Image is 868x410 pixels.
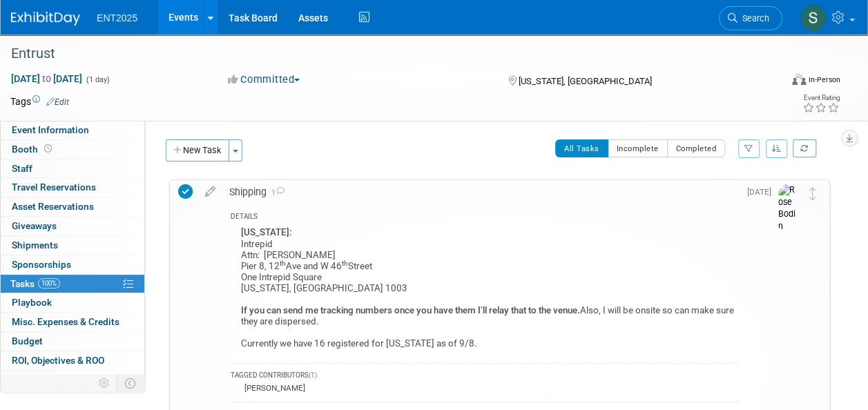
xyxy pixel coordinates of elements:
a: Event Information [1,121,144,139]
img: ExhibitDay [11,12,80,26]
div: Entrust [6,41,769,66]
a: Staff [1,159,144,178]
td: Toggle Event Tabs [117,374,145,392]
span: Misc. Expenses & Credits [12,316,119,327]
a: Tasks100% [1,275,144,293]
button: All Tasks [555,139,608,157]
a: Giveaways [1,217,144,235]
span: Staff [12,163,32,174]
div: In-Person [808,75,840,85]
sup: th [280,260,286,267]
sup: th [342,260,348,267]
span: [DATE] [DATE] [10,72,83,85]
span: 1 [70,374,81,384]
span: (1 day) [85,75,110,84]
span: [US_STATE], [GEOGRAPHIC_DATA] [519,76,652,86]
div: Shipping [222,180,739,204]
a: Misc. Expenses & Credits [1,313,144,331]
a: Booth [1,140,144,159]
a: Sponsorships [1,255,144,274]
div: Event Rating [802,95,840,101]
div: Intrepid Attn: [PERSON_NAME] Pier 8, 12 Ave and W 46 Street One Intrepid Square [US_STATE], [GEOG... [231,224,739,356]
td: Personalize Event Tab Strip [93,374,117,392]
span: Booth not reserved yet [41,144,55,154]
span: Asset Reservations [12,201,94,212]
span: Playbook [12,297,52,308]
span: Sponsorships [12,259,71,270]
a: Asset Reservations [1,197,144,216]
span: (1) [309,371,317,379]
span: [DATE] [747,187,778,197]
span: Attachments [12,374,81,385]
button: New Task [166,139,229,162]
a: edit [198,186,222,198]
span: Tasks [10,278,60,289]
td: Tags [10,95,69,108]
a: Travel Reservations [1,178,144,197]
a: Refresh [793,139,816,157]
button: Completed [667,139,726,157]
span: Search [737,13,769,23]
span: to [40,73,53,84]
a: ROI, Objectives & ROO [1,351,144,370]
div: DETAILS [231,212,739,224]
span: Event Information [12,124,89,135]
b: If you can send me tracking numbers once you have them I’ll relay that to the venue. [241,305,580,315]
div: [PERSON_NAME] [241,383,305,393]
span: 1 [267,188,284,197]
span: ROI, Objectives & ROO [12,355,104,366]
img: Stephanie Silva [800,5,827,31]
span: Budget [12,335,43,346]
span: Shipments [12,240,58,251]
div: Event Format [720,72,840,92]
i: Move task [809,187,816,200]
img: Rose Bodin [778,184,799,233]
span: 100% [38,278,60,289]
a: Playbook [1,293,144,312]
button: Committed [223,72,305,87]
span: Giveaways [12,220,57,231]
span: Booth [12,144,55,155]
a: Search [719,6,782,30]
a: Edit [46,97,69,107]
button: Incomplete [608,139,668,157]
a: Budget [1,332,144,351]
span: Travel Reservations [12,182,96,193]
a: Shipments [1,236,144,255]
b: [US_STATE]: [241,227,292,237]
a: Attachments1 [1,371,144,389]
div: TAGGED CONTRIBUTORS [231,371,739,382]
span: ENT2025 [97,12,137,23]
img: Format-Inperson.png [792,74,806,85]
